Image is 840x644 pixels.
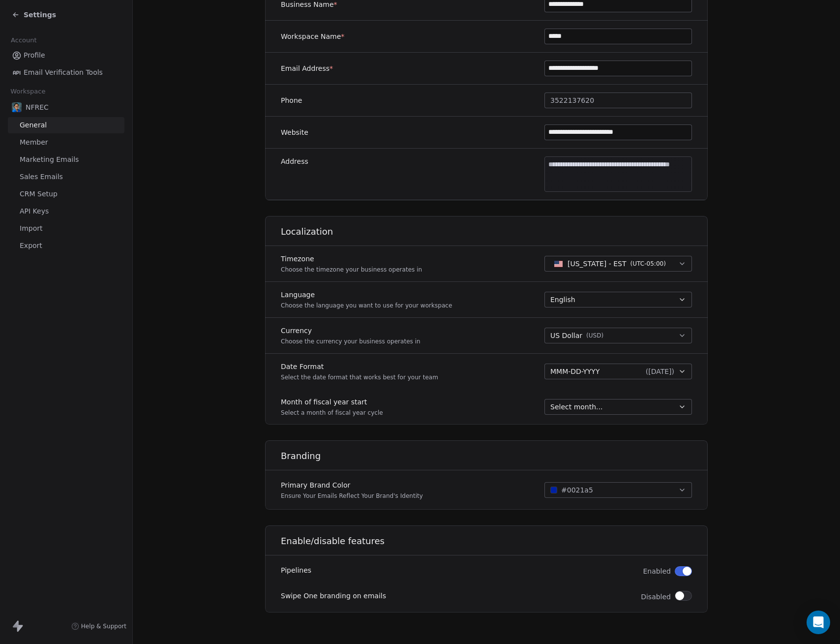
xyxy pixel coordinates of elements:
[281,337,420,345] p: Choose the currency your business operates in
[281,492,423,500] p: Ensure Your Emails Reflect Your Brand's Identity
[281,290,452,300] label: Language
[26,102,49,112] span: NFREC
[281,226,708,238] h1: Localization
[20,189,58,199] span: CRM Setup
[8,186,124,202] a: CRM Setup
[281,127,308,137] label: Website
[20,206,49,216] span: API Keys
[8,47,124,63] a: Profile
[544,256,692,272] button: [US_STATE] - EST(UTC-05:00)
[586,332,603,339] span: ( USD )
[641,592,671,602] span: Disabled
[281,95,302,105] label: Phone
[550,295,575,305] span: English
[12,102,22,112] img: SK%20Logo%204k.jpg
[568,259,627,269] span: [US_STATE] - EST
[6,84,50,99] span: Workspace
[281,254,422,264] label: Timezone
[8,152,124,168] a: Marketing Emails
[281,266,422,274] p: Choose the timezone your business operates in
[281,63,333,73] label: Email Address
[8,169,124,185] a: Sales Emails
[281,31,344,41] label: Workspace Name
[281,302,452,309] p: Choose the language you want to use for your workspace
[81,622,126,630] span: Help & Support
[281,373,438,381] p: Select the date format that works best for your team
[8,134,124,151] a: Member
[24,67,103,78] span: Email Verification Tools
[8,203,124,219] a: API Keys
[20,120,47,130] span: General
[550,95,594,106] span: 3522137620
[550,331,582,341] span: US Dollar
[281,156,308,166] label: Address
[544,482,692,498] button: #0021a5
[544,328,692,343] button: US Dollar(USD)
[20,241,42,251] span: Export
[544,92,692,108] button: 3522137620
[8,238,124,254] a: Export
[561,485,593,495] span: #0021a5
[281,535,708,547] h1: Enable/disable features
[20,223,42,234] span: Import
[20,137,48,148] span: Member
[6,33,41,48] span: Account
[8,117,124,133] a: General
[20,154,79,165] span: Marketing Emails
[550,367,600,376] span: MMM-DD-YYYY
[281,591,386,601] label: Swipe One branding on emails
[646,367,674,376] span: ( [DATE] )
[281,409,383,417] p: Select a month of fiscal year cycle
[281,450,708,462] h1: Branding
[12,10,56,20] a: Settings
[71,622,126,630] a: Help & Support
[281,362,438,371] label: Date Format
[550,402,602,412] span: Select month...
[643,566,671,576] span: Enabled
[281,565,311,575] label: Pipelines
[281,480,423,490] label: Primary Brand Color
[24,10,56,20] span: Settings
[20,172,63,182] span: Sales Emails
[8,220,124,237] a: Import
[8,64,124,81] a: Email Verification Tools
[281,397,383,407] label: Month of fiscal year start
[281,326,420,336] label: Currency
[807,611,830,634] div: Open Intercom Messenger
[630,259,666,268] span: ( UTC-05:00 )
[24,50,45,61] span: Profile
